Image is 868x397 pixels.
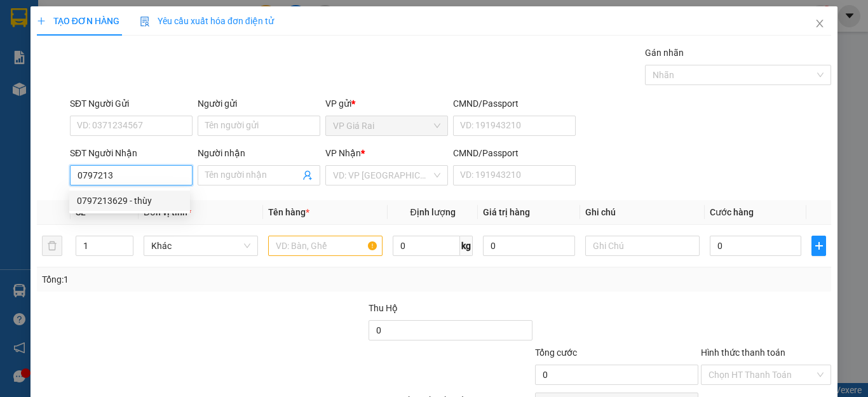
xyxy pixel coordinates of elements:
span: Tên hàng [268,207,309,217]
button: Close [802,6,837,42]
div: 0797213629 - thùy [69,191,190,211]
input: Ghi Chú [585,236,700,256]
span: user-add [302,170,313,180]
div: SĐT Người Gửi [70,97,193,111]
span: Khác [151,236,250,255]
span: plus [812,241,825,251]
label: Hình thức thanh toán [701,347,785,358]
b: TRÍ NHÂN [73,8,137,24]
b: GỬI : VP Giá Rai [6,95,130,116]
span: plus [37,17,46,25]
span: environment [73,30,83,41]
div: CMND/Passport [453,97,576,111]
span: Tổng cước [535,347,577,358]
button: delete [42,236,62,256]
div: VP gửi [325,97,448,111]
div: Người nhận [198,146,320,160]
img: icon [140,17,150,27]
span: Yêu cầu xuất hóa đơn điện tử [140,16,274,26]
span: phone [73,62,83,72]
th: Ghi chú [580,200,705,225]
span: Định lượng [410,207,455,217]
div: Người gửi [198,97,320,111]
input: VD: Bàn, Ghế [268,236,383,256]
span: kg [460,236,473,256]
li: 0983 44 7777 [6,60,242,76]
div: Tổng: 1 [42,273,336,286]
span: Cước hàng [710,207,754,217]
span: close [815,18,825,29]
label: Gán nhãn [645,48,684,58]
span: Thu Hộ [369,303,398,313]
div: CMND/Passport [453,146,576,160]
li: [STREET_ADDRESS][PERSON_NAME] [6,28,242,60]
input: 0 [483,236,574,256]
div: 0797213629 - thùy [77,194,182,208]
span: VP Nhận [325,148,361,158]
span: TẠO ĐƠN HÀNG [37,16,119,26]
span: Giá trị hàng [483,207,530,217]
span: VP Giá Rai [333,116,440,135]
div: SĐT Người Nhận [70,146,193,160]
button: plus [811,236,826,256]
